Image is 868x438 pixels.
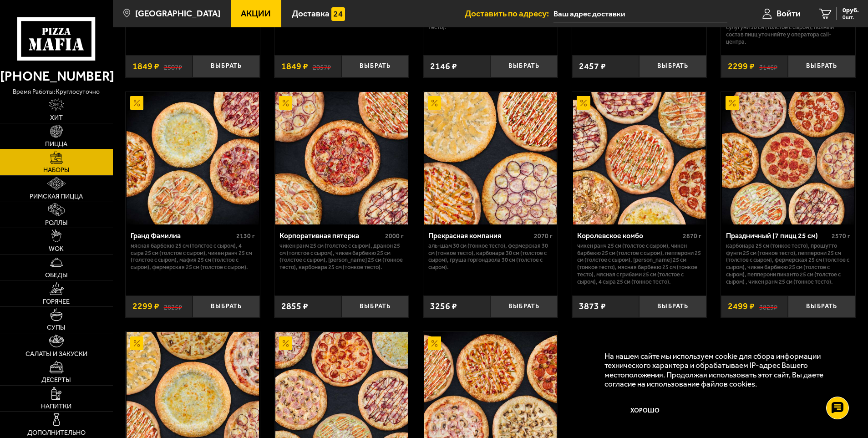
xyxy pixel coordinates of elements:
img: Праздничный (7 пицц 25 см) [722,92,854,224]
span: Салаты и закуски [25,351,87,357]
span: Хит [50,115,63,121]
span: 2130 г [236,232,255,240]
button: Выбрать [639,55,706,77]
span: Горячее [43,299,70,305]
span: 1849 ₽ [132,62,159,71]
s: 3823 ₽ [759,302,777,311]
span: 2499 ₽ [728,302,755,311]
div: Корпоративная пятерка [279,231,383,240]
img: Гранд Фамилиа [127,92,259,224]
button: Выбрать [788,55,855,77]
input: Ваш адрес доставки [553,5,727,22]
p: Аль-Шам 30 см (тонкое тесто), Фермерская 30 см (тонкое тесто), Карбонара 30 см (толстое с сыром),... [428,242,553,271]
span: Обеды [45,272,68,279]
button: Выбрать [490,55,558,77]
span: 0 руб. [843,7,859,14]
button: Выбрать [341,55,409,77]
img: Акционный [428,96,442,110]
button: Выбрать [788,295,855,318]
span: Доставка [292,9,330,18]
img: Акционный [279,96,293,110]
div: Гранд Фамилиа [131,231,234,240]
s: 2825 ₽ [164,302,182,311]
img: Корпоративная пятерка [275,92,408,224]
s: 2057 ₽ [313,62,331,71]
p: Чикен Ранч 25 см (толстое с сыром), Дракон 25 см (толстое с сыром), Чикен Барбекю 25 см (толстое ... [279,242,404,271]
a: АкционныйПраздничный (7 пицц 25 см) [721,92,855,224]
span: Пицца [45,141,67,148]
span: 2299 ₽ [132,302,159,311]
img: Прекрасная компания [424,92,557,224]
div: Королевское комбо [577,231,680,240]
span: 2070 г [534,232,553,240]
span: Войти [777,9,801,18]
span: 3873 ₽ [579,302,606,311]
div: Прекрасная компания [428,231,532,240]
img: Акционный [428,336,442,350]
s: 2507 ₽ [164,62,182,71]
span: Дополнительно [27,430,86,436]
span: 2146 ₽ [430,62,457,71]
a: АкционныйКоролевское комбо [572,92,706,224]
span: 2000 г [385,232,404,240]
img: Акционный [726,96,739,110]
img: Акционный [130,336,144,350]
p: Карбонара 25 см (тонкое тесто), Прошутто Фунги 25 см (тонкое тесто), Пепперони 25 см (толстое с с... [726,242,850,285]
span: Роллы [45,220,68,226]
button: Выбрать [193,295,260,318]
button: Выбрать [490,295,558,318]
img: 15daf4d41897b9f0e9f617042186c801.svg [331,7,345,21]
span: Супы [47,325,66,331]
span: 2299 ₽ [728,62,755,71]
img: Королевское комбо [573,92,706,224]
img: Акционный [130,96,144,110]
span: [GEOGRAPHIC_DATA] [135,9,220,18]
button: Выбрать [193,55,260,77]
span: 2457 ₽ [579,62,606,71]
p: Мясная Барбекю 25 см (толстое с сыром), 4 сыра 25 см (толстое с сыром), Чикен Ранч 25 см (толстое... [131,242,255,271]
span: Римская пицца [30,194,83,200]
a: АкционныйГранд Фамилиа [126,92,260,224]
p: На нашем сайте мы используем cookie для сбора информации технического характера и обрабатываем IP... [604,351,841,389]
a: АкционныйКорпоративная пятерка [274,92,409,224]
span: Десерты [41,377,71,383]
span: Напитки [41,403,71,410]
button: Выбрать [341,295,409,318]
span: 0 шт. [843,15,859,20]
img: Акционный [279,336,293,350]
span: Доставить по адресу: [465,9,553,18]
span: Акции [241,9,271,18]
div: Праздничный (7 пицц 25 см) [726,231,829,240]
p: Чикен Ранч 25 см (толстое с сыром), Чикен Барбекю 25 см (толстое с сыром), Пепперони 25 см (толст... [577,242,701,285]
span: 3256 ₽ [430,302,457,311]
s: 3146 ₽ [759,62,777,71]
a: АкционныйПрекрасная компания [423,92,558,224]
span: 2570 г [832,232,850,240]
span: Наборы [43,167,70,173]
button: Хорошо [604,397,686,425]
img: Акционный [577,96,590,110]
span: 1849 ₽ [281,62,308,71]
span: 2855 ₽ [281,302,308,311]
span: WOK [49,246,64,252]
button: Выбрать [639,295,706,318]
span: 2870 г [683,232,701,240]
